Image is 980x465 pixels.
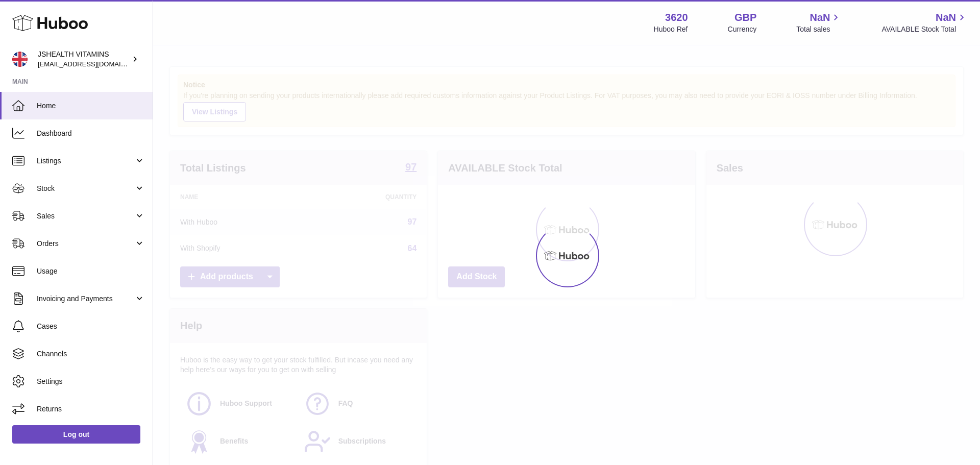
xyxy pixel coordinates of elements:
[37,404,145,414] span: Returns
[37,322,145,331] span: Cases
[796,11,842,34] a: NaN Total sales
[810,11,830,25] span: NaN
[37,377,145,386] span: Settings
[654,25,688,34] div: Huboo Ref
[37,211,134,221] span: Sales
[665,11,688,25] strong: 3620
[12,425,140,444] a: Log out
[37,266,145,276] span: Usage
[37,239,134,249] span: Orders
[734,11,756,25] strong: GBP
[37,156,134,166] span: Listings
[38,50,130,69] div: JSHEALTH VITAMINS
[881,11,968,34] a: NaN AVAILABLE Stock Total
[881,25,968,34] span: AVAILABLE Stock Total
[37,184,134,193] span: Stock
[37,101,145,111] span: Home
[37,349,145,359] span: Channels
[37,129,145,138] span: Dashboard
[936,11,956,25] span: NaN
[12,52,28,67] img: internalAdmin-3620@internal.huboo.com
[37,294,134,304] span: Invoicing and Payments
[38,60,150,68] span: [EMAIL_ADDRESS][DOMAIN_NAME]
[796,25,842,34] span: Total sales
[728,25,757,34] div: Currency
